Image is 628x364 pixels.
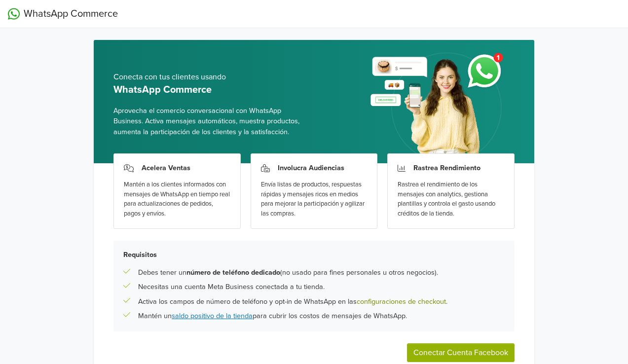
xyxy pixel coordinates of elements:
[123,251,505,259] h5: Requisitos
[138,282,325,292] p: Necesitas una cuenta Meta Business conectada a tu tienda.
[113,84,306,96] h5: WhatsApp Commerce
[138,311,407,322] p: Mantén un para cubrir los costos de mensajes de WhatsApp.
[113,106,306,138] span: Aprovecha el comercio conversacional con WhatsApp Business. Activa mensajes automáticos, muestra ...
[398,180,504,218] div: Rastrea el rendimiento de los mensajes con analytics, gestiona plantillas y controla el gasto usa...
[261,180,368,218] div: Envía listas de productos, respuestas rápidas y mensajes ricos en medios para mejorar la particip...
[124,180,230,218] div: Mantén a los clientes informados con mensajes de WhatsApp en tiempo real para actualizaciones de ...
[8,8,20,20] img: WhatsApp
[138,267,438,278] p: Debes tener un (no usado para fines personales u otros negocios).
[186,268,280,277] b: número de teléfono dedicado
[142,164,190,172] h3: Acelera Ventas
[278,164,344,172] h3: Involucra Audiencias
[407,343,515,362] button: Conectar Cuenta Facebook
[24,6,118,21] span: WhatsApp Commerce
[413,164,480,172] h3: Rastrea Rendimiento
[172,312,253,320] a: saldo positivo de la tienda
[362,47,515,163] img: whatsapp_setup_banner
[138,296,447,307] p: Activa los campos de número de teléfono y opt-in de WhatsApp en las .
[113,73,306,82] h5: Conecta con tus clientes usando
[357,297,446,306] a: configuraciones de checkout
